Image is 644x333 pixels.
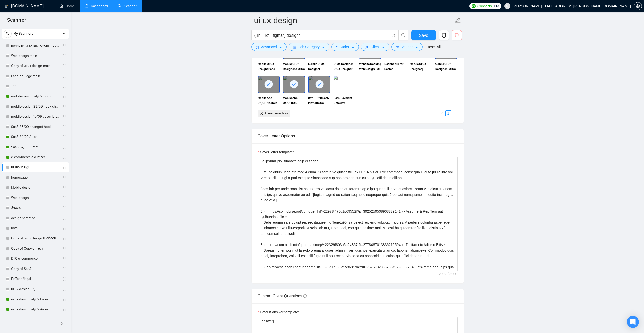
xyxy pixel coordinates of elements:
img: portfolio thumbnail image [334,76,356,93]
button: left [439,110,445,116]
span: info-circle [303,294,307,298]
span: Job Category [299,44,320,50]
span: 9at — B2B SaaS Platform UX Redesign, Figma Web design | UI UX designer [308,95,330,106]
a: почистити антиключові mobile design main [11,41,59,51]
span: Custom Client Questions [258,294,307,298]
span: Client [371,44,380,50]
span: folder [336,46,339,49]
button: right [451,110,458,116]
textarea: Cover letter template: [258,157,458,271]
a: SaaS 24/09 A-test [11,132,59,142]
span: holder [62,226,66,230]
span: holder [62,94,66,98]
span: holder [62,54,66,58]
span: holder [62,267,66,271]
span: Mobile UI UX Designer | Mobile App UI UX Designer for Retailer [308,61,330,72]
span: holder [62,297,66,301]
img: upwork-logo.png [472,4,476,8]
button: copy [439,30,449,40]
button: search [398,30,408,40]
span: holder [62,216,66,220]
li: Next Page [451,110,458,116]
a: mobile design 23/09 hook changed [11,101,59,112]
span: holder [62,236,66,240]
button: folderJobscaret-down [331,43,359,51]
a: Web design main [11,51,59,61]
span: Mobile UI UX Designer | UI UX Designer for Auto Parts Distributor [435,61,457,72]
span: idcard [396,46,399,49]
span: edit [454,17,461,24]
span: holder [62,277,66,281]
span: close-circle [260,112,263,115]
div: Open Intercom Messenger [627,316,639,328]
a: Web design [11,193,59,203]
span: holder [62,186,66,190]
span: holder [62,206,66,210]
a: Landing Page main [11,71,59,81]
a: ui ux design [11,162,59,172]
span: Connects: [477,3,493,9]
span: holder [62,247,66,251]
span: double-left [60,321,65,326]
img: logo [4,2,8,10]
span: Mobile UI UX Designer | Mobile App UI UX Designer for Meds Delivery [410,61,432,72]
a: Copy of SaaS [11,264,59,274]
label: Default answer template: [258,309,299,315]
a: e-commerce old letter [11,152,59,162]
span: holder [62,307,66,311]
span: holder [62,135,66,139]
a: mobile design 15/09 cover letter another first part [11,112,59,122]
span: holder [62,115,66,119]
span: My Scanners [13,29,33,39]
span: holder [62,257,66,261]
a: Copy of ui ux design Шаблон [11,233,59,243]
span: Scanner [3,16,30,27]
span: bars [293,46,297,49]
span: left [441,112,444,115]
button: barsJob Categorycaret-down [289,43,329,51]
a: searchScanner [118,4,137,8]
a: FinTech/legal [11,274,59,284]
span: holder [62,165,66,169]
label: Cover letter template: [258,149,294,155]
span: caret-down [279,46,282,49]
span: Mobile App UX/UI (Android) pharmacy chain — Figma | UI UX designer [258,95,280,106]
input: Scanner name... [254,14,453,27]
span: Jobs [341,44,349,50]
a: SaaS 23/09 changed hook [11,122,59,132]
a: Эталон [11,203,59,213]
span: caret-down [351,46,355,49]
a: Copy of Copy of тест [11,243,59,254]
a: mobile design 24/09 hook changed [11,91,59,101]
span: holder [62,176,66,180]
a: тест [11,81,59,91]
button: Save [411,30,436,40]
li: My Scanners [2,29,69,314]
a: setting [634,4,642,8]
span: Mobile UI UX Designer and Mobile App Design for E-Commerce Retailer [258,61,280,72]
span: holder [62,64,66,68]
span: holder [62,104,66,109]
a: dashboardDashboard [85,4,108,8]
span: setting [634,4,642,8]
a: 1 [446,111,451,116]
li: 1 [445,110,451,116]
a: ui ux design 24/09 B-test [11,294,59,304]
span: SaaS Payment Gateway Checkout — Figma Web design, UI UX designer [334,95,356,106]
a: homeHome [59,4,75,8]
span: delete [452,33,462,38]
span: Advanced [261,44,277,50]
span: copy [439,33,449,38]
button: settingAdvancedcaret-down [251,43,287,51]
span: holder [62,196,66,200]
span: Dashboard for Search Relevancy SaaS | UI UX Designer UIUX Designer [384,61,407,72]
a: design&creative [11,213,59,223]
span: caret-down [415,46,418,49]
span: search [399,33,408,38]
span: holder [62,44,66,48]
span: Website Design | Web Design | UI UX | UI/UX Design | e-Commerce Web [359,61,381,72]
a: DTC e-commerce [11,254,59,264]
a: SaaS 24/09 B-test [11,142,59,152]
span: Vendor [401,44,412,50]
span: setting [256,46,259,49]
